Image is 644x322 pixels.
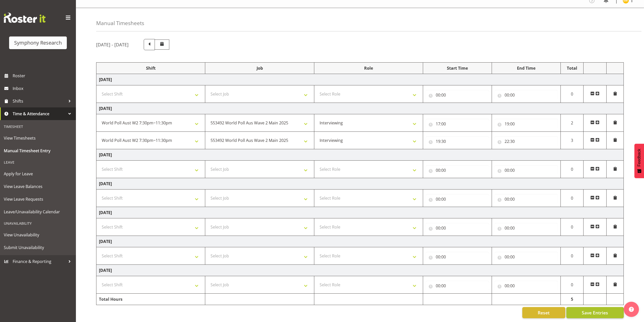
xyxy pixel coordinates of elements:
a: Leave/Unavailability Calendar [1,205,75,218]
td: [DATE] [96,178,624,190]
td: [DATE] [96,149,624,161]
button: Save Entries [566,307,624,318]
span: Save Entries [582,309,608,316]
input: Click to select... [494,281,558,291]
td: [DATE] [96,265,624,276]
span: Manual Timesheet Entry [4,147,72,155]
a: View Unavailability [1,229,75,241]
td: 0 [560,218,584,236]
td: 0 [560,190,584,207]
input: Click to select... [426,136,489,146]
td: 5 [560,294,584,305]
button: Reset [522,307,565,318]
button: Feedback - Show survey [634,144,644,178]
div: Timesheet [1,121,75,132]
span: View Leave Balances [4,183,72,190]
a: Submit Unavailability [1,241,75,254]
input: Click to select... [426,223,489,233]
a: View Leave Balances [1,180,75,193]
td: 3 [560,132,584,149]
td: 0 [560,85,584,103]
span: Inbox [13,85,73,92]
td: [DATE] [96,236,624,247]
span: Apply for Leave [4,170,72,178]
div: Shift [99,65,202,71]
span: View Timesheets [4,134,72,142]
span: Submit Unavailability [4,244,72,251]
img: help-xxl-2.png [629,307,634,312]
span: Reset [538,309,550,316]
h4: Manual Timesheets [96,20,144,26]
td: 2 [560,114,584,132]
td: 0 [560,276,584,294]
input: Click to select... [426,252,489,262]
div: Unavailability [1,218,75,229]
input: Click to select... [426,119,489,129]
h5: [DATE] - [DATE] [96,42,129,47]
a: View Leave Requests [1,193,75,205]
td: [DATE] [96,103,624,114]
span: Roster [13,72,73,80]
td: 0 [560,161,584,178]
span: Shifts [13,97,66,105]
span: Finance & Reporting [13,258,66,265]
span: View Unavailability [4,231,72,239]
input: Click to select... [494,119,558,129]
a: Manual Timesheet Entry [1,144,75,157]
input: Click to select... [494,252,558,262]
input: Click to select... [494,165,558,175]
div: Symphony Research [14,39,62,47]
input: Click to select... [426,165,489,175]
div: Start Time [426,65,489,71]
input: Click to select... [494,136,558,146]
input: Click to select... [426,194,489,204]
div: Total [563,65,581,71]
input: Click to select... [494,223,558,233]
span: Feedback [637,149,641,166]
a: View Timesheets [1,132,75,144]
input: Click to select... [426,281,489,291]
input: Click to select... [494,90,558,100]
span: View Leave Requests [4,195,72,203]
span: Leave/Unavailability Calendar [4,208,72,216]
img: Rosterit website logo [4,13,46,23]
td: [DATE] [96,207,624,218]
input: Click to select... [494,194,558,204]
div: End Time [494,65,558,71]
div: Leave [1,157,75,167]
td: Total Hours [96,294,205,305]
input: Click to select... [426,90,489,100]
span: Time & Attendance [13,110,66,118]
a: Apply for Leave [1,167,75,180]
div: Job [208,65,311,71]
td: 0 [560,247,584,265]
div: Role [317,65,420,71]
td: [DATE] [96,74,624,85]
